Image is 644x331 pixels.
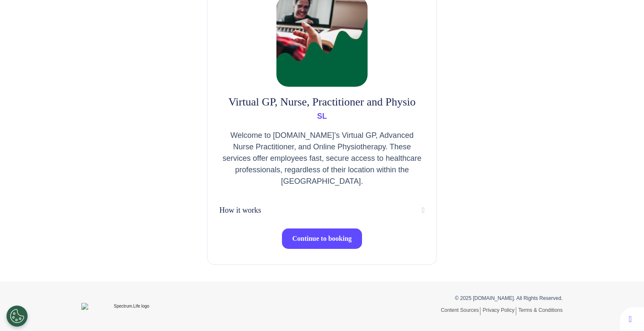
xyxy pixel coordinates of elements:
span: Continue to booking [292,235,352,242]
a: Terms & Conditions [518,307,563,313]
button: Continue to booking [282,228,362,249]
h2: Virtual GP, Nurse, Practitioner and Physio [219,95,425,108]
p: © 2025 [DOMAIN_NAME]. All Rights Reserved. [328,294,563,302]
a: Privacy Policy [483,307,516,315]
p: Welcome to [DOMAIN_NAME]’s Virtual GP, Advanced Nurse Practitioner, and Online Physiotherapy. The... [219,130,425,187]
button: Open Preferences [6,305,28,327]
a: Content Sources [441,307,480,315]
img: Spectrum.Life logo [81,303,175,310]
p: How it works [219,205,261,216]
button: How it works [219,204,425,217]
h3: SL [219,112,425,121]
